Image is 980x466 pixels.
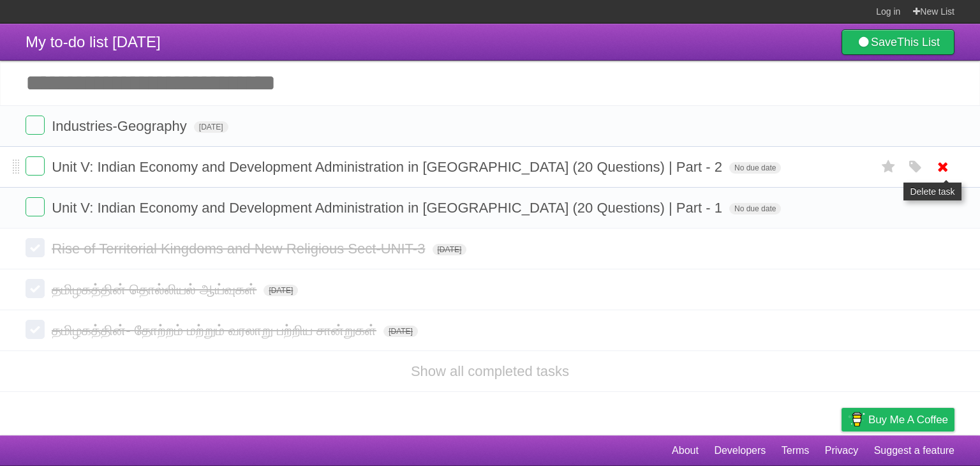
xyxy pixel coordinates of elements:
[52,118,190,134] span: Industries-Geography
[26,197,45,216] label: Done
[26,156,45,176] label: Done
[383,326,418,337] span: [DATE]
[52,322,380,338] span: தமிழகத்தின்- தோற்றம் மற்றும் வரலாறு பற்றிய சான்றுகள்
[52,200,725,216] span: Unit V: Indian Economy and Development Administration in [GEOGRAPHIC_DATA] (20 Questions) | Part - 1
[842,408,954,432] a: Buy me a coffee
[848,409,865,430] img: Buy me a coffee
[26,116,45,135] label: Done
[26,238,45,257] label: Done
[868,409,948,431] span: Buy me a coffee
[52,241,428,257] span: Rise of Territorial Kingdoms and New Religious Sect-UNIT-3
[782,439,810,463] a: Terms
[874,439,954,463] a: Suggest a feature
[264,285,298,296] span: [DATE]
[26,320,45,339] label: Done
[26,279,45,298] label: Done
[433,244,467,255] span: [DATE]
[52,282,260,297] span: தமிழகத்தின் தொல்லியல் ஆய்வுகள்
[714,439,766,463] a: Developers
[194,121,228,133] span: [DATE]
[842,29,954,55] a: SaveThis List
[729,162,781,174] span: No due date
[672,439,699,463] a: About
[825,439,858,463] a: Privacy
[729,203,781,214] span: No due date
[877,156,901,177] label: Star task
[897,36,940,49] b: This List
[26,33,161,50] span: My to-do list [DATE]
[52,159,725,175] span: Unit V: Indian Economy and Development Administration in [GEOGRAPHIC_DATA] (20 Questions) | Part - 2
[411,363,569,379] a: Show all completed tasks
